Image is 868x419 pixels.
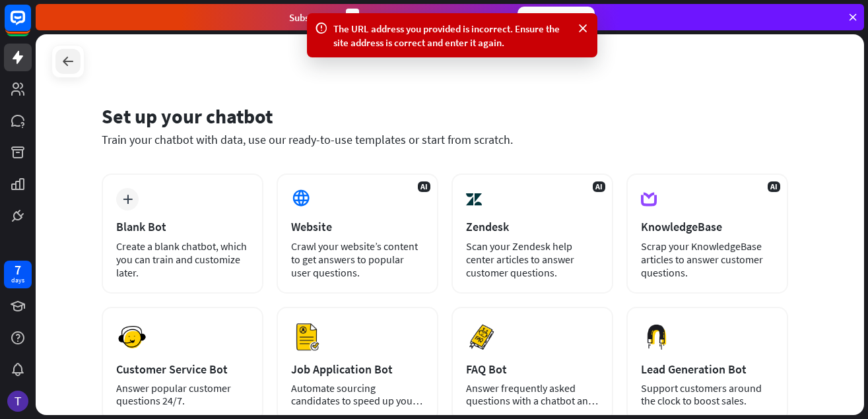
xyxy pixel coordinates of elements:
a: 7 days [4,261,32,288]
div: Subscribe now [517,7,595,28]
div: Website [291,219,424,234]
div: Support customers around the clock to boost sales. [641,382,774,407]
div: Create a blank chatbot, which you can train and customize later. [116,240,249,279]
div: Answer frequently asked questions with a chatbot and save your time. [466,382,599,407]
div: Lead Generation Bot [641,362,774,377]
div: 7 [15,264,21,276]
div: FAQ Bot [466,362,599,377]
div: Scan your Zendesk help center articles to answer customer questions. [466,240,599,279]
span: AI [418,181,430,192]
div: Zendesk [466,219,599,234]
button: Open LiveChat chat widget [11,5,50,45]
div: Automate sourcing candidates to speed up your hiring process. [291,382,424,407]
span: AI [768,181,780,192]
div: days [11,276,24,285]
div: Customer Service Bot [116,362,249,377]
div: The URL address you provided is incorrect. Ensure the site address is correct and enter it again. [333,22,571,49]
div: 3 [346,9,359,26]
i: plus [123,195,133,204]
div: Scrap your KnowledgeBase articles to answer customer questions. [641,240,774,279]
div: Train your chatbot with data, use our ready-to-use templates or start from scratch. [102,132,788,147]
span: AI [593,181,605,192]
div: KnowledgeBase [641,219,774,234]
div: Job Application Bot [291,362,424,377]
div: Crawl your website’s content to get answers to popular user questions. [291,240,424,279]
div: Subscribe in days to get your first month for $1 [289,9,507,26]
div: Blank Bot [116,219,249,234]
div: Answer popular customer questions 24/7. [116,382,249,407]
div: Set up your chatbot [102,104,788,129]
